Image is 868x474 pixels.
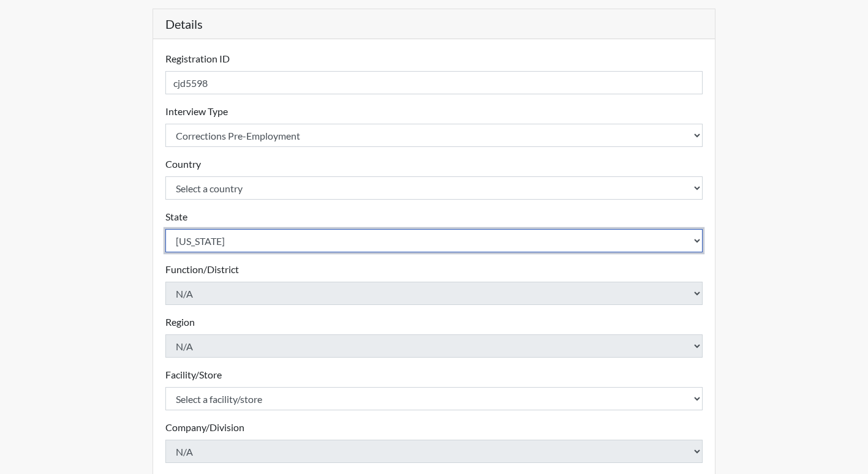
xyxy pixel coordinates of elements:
label: Function/District [165,262,239,277]
label: State [165,209,187,224]
label: Company/Division [165,420,244,435]
label: Facility/Store [165,367,222,382]
label: Interview Type [165,104,228,119]
label: Region [165,315,195,329]
label: Registration ID [165,51,230,66]
h5: Details [153,9,715,39]
label: Country [165,157,201,171]
input: Insert a Registration ID, which needs to be a unique alphanumeric value for each interviewee [165,71,703,94]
